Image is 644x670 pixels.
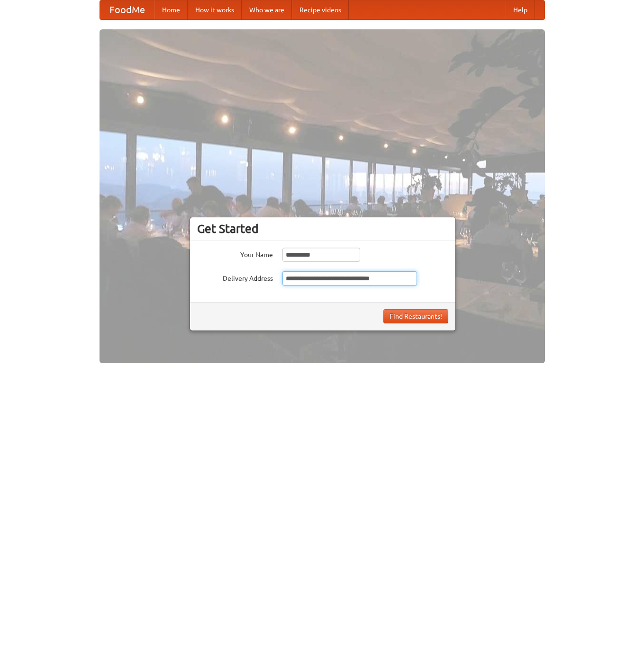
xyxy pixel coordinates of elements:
label: Delivery Address [197,271,273,283]
a: Home [154,0,188,19]
a: Help [506,0,535,19]
h3: Get Started [197,222,448,236]
button: Find Restaurants! [383,309,448,323]
a: FoodMe [100,0,154,19]
a: Recipe videos [292,0,349,19]
a: Who we are [242,0,292,19]
label: Your Name [197,248,273,259]
a: How it works [188,0,242,19]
